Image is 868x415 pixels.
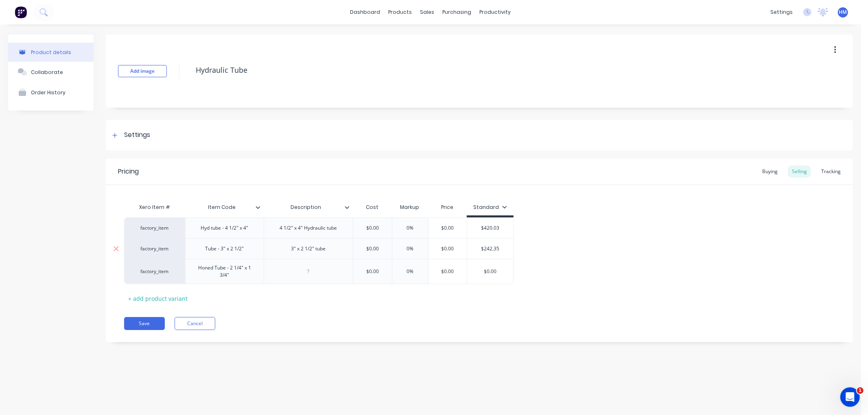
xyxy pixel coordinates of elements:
[124,317,165,330] button: Save
[264,197,348,217] div: Description
[416,6,439,18] div: sales
[427,218,468,238] div: $0.00
[132,224,177,232] div: factory_item
[352,218,393,238] div: $0.00
[124,292,192,305] div: + add product variant
[199,243,251,254] div: Tube - 3" x 2 1/2"
[390,239,431,259] div: 0%
[31,49,71,55] div: Product details
[427,261,468,282] div: $0.00
[175,317,215,330] button: Cancel
[185,199,264,215] div: Item Code
[192,61,770,80] textarea: Hydraulic Tube
[124,199,185,215] div: Xero Item #
[390,261,431,282] div: 0%
[428,199,467,215] div: Price
[189,263,260,280] div: Honed Tube - 2 1/4" x 1 3/4"
[476,6,515,18] div: productivity
[31,89,66,96] div: Order History
[385,6,416,18] div: products
[285,243,332,254] div: 3" x 2 1/2" tube
[124,238,514,259] div: factory_itemTube - 3" x 2 1/2"3" x 2 1/2" tube$0.000%$0.00$242.35
[273,223,344,233] div: 4 1/2" x 4" Hydraulic tube
[8,62,94,82] button: Collaborate
[439,6,476,18] div: purchasing
[118,65,167,77] button: Add image
[390,218,431,238] div: 0%
[31,69,63,75] div: Collaborate
[758,165,782,178] div: Buying
[185,197,259,217] div: Item Code
[353,199,392,215] div: Cost
[467,218,513,238] div: $420.03
[195,223,255,233] div: Hyd tube - 4 1/2" x 4"
[817,165,845,178] div: Tracking
[788,165,811,178] div: Selling
[124,259,514,284] div: factory_itemHoned Tube - 2 1/4" x 1 3/4"$0.000%$0.00$0.00
[473,204,507,211] div: Standard
[118,167,139,176] div: Pricing
[352,239,393,259] div: $0.00
[124,217,514,238] div: factory_itemHyd tube - 4 1/2" x 4"4 1/2" x 4" Hydraulic tube$0.000%$0.00$420.03
[264,199,353,215] div: Description
[427,239,468,259] div: $0.00
[132,245,177,252] div: factory_item
[352,261,393,282] div: $0.00
[124,130,150,140] div: Settings
[839,9,847,16] span: HM
[8,43,94,62] button: Product details
[467,261,513,282] div: $0.00
[8,82,94,102] button: Order History
[392,199,428,215] div: Markup
[766,6,797,18] div: settings
[346,6,385,18] a: dashboard
[840,387,860,407] iframe: Intercom live chat
[467,239,513,259] div: $242.35
[15,6,27,18] img: Factory
[857,387,864,394] span: 1
[132,268,177,275] div: factory_item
